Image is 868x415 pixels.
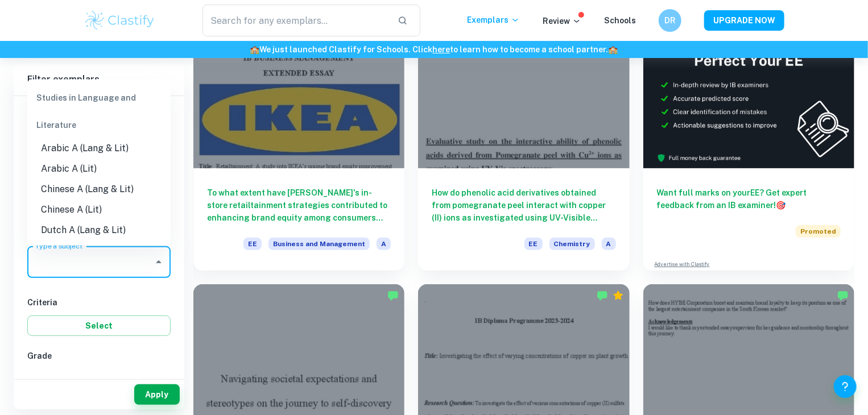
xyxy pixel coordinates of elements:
button: Help and Feedback [834,375,857,398]
span: 🏫 [609,45,618,54]
button: UPGRADE NOW [704,10,784,31]
h6: DR [664,14,677,27]
a: here [433,45,450,54]
h6: We just launched Clastify for Schools. Click to learn how to become a school partner. [2,43,866,56]
h6: Criteria [27,296,171,309]
img: Marked [597,290,608,301]
p: Review [543,15,581,27]
a: Advertise with Clastify [655,260,710,268]
button: Close [151,254,167,270]
span: 🏫 [250,45,260,54]
li: Chinese A (Lang & Lit) [27,180,171,200]
button: Select [27,316,171,336]
h6: Grade [27,350,171,362]
span: 🎯 [776,201,786,210]
img: Marked [837,290,849,301]
label: Type a subject [35,241,82,251]
div: Studies in Language and Literature [27,84,171,139]
a: To what extent have [PERSON_NAME]'s in-store retailtainment strategies contributed to enhancing b... [193,10,404,271]
input: Search for any exemplars... [202,5,388,36]
span: EE [243,238,262,250]
h6: To what extent have [PERSON_NAME]'s in-store retailtainment strategies contributed to enhancing b... [207,186,391,224]
p: Exemplars [467,14,520,26]
span: Promoted [796,225,841,238]
button: DR [659,9,681,32]
span: A [602,238,616,250]
a: How do phenolic acid derivatives obtained from pomegranate peel interact with copper (II) ions as... [418,10,629,271]
li: Dutch A (Lit) [27,241,171,262]
span: Business and Management [268,238,370,250]
div: Premium [613,290,624,301]
span: EE [524,238,543,250]
h6: Filter exemplars [14,64,184,96]
span: Chemistry [549,238,595,250]
a: Schools [604,16,636,25]
span: A [377,238,391,250]
button: Apply [134,384,180,405]
a: Want full marks on yourEE? Get expert feedback from an IB examiner!PromotedAdvertise with Clastify [643,10,854,271]
h6: How do phenolic acid derivatives obtained from pomegranate peel interact with copper (II) ions as... [432,186,615,224]
img: Clastify logo [84,9,156,32]
li: Dutch A (Lang & Lit) [27,221,171,241]
img: Thumbnail [643,10,854,168]
li: Chinese A (Lit) [27,200,171,221]
li: Arabic A (Lang & Lit) [27,139,171,159]
img: Marked [387,290,399,301]
h6: Want full marks on your EE ? Get expert feedback from an IB examiner! [657,186,841,211]
li: Arabic A (Lit) [27,159,171,180]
